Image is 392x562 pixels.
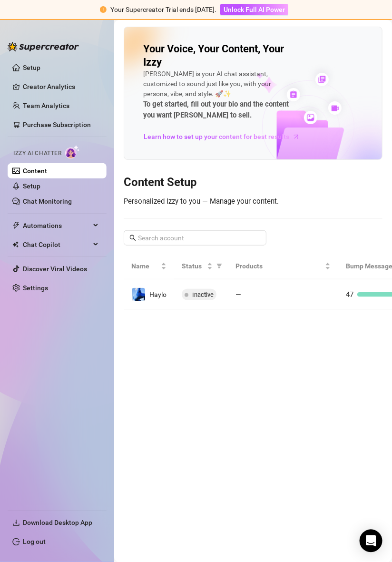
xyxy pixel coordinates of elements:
a: Chat Monitoring [23,197,72,205]
span: Name [131,261,159,271]
a: Log out [23,538,46,546]
input: Search account [138,233,253,243]
span: Products [235,261,323,271]
a: Settings [23,284,48,292]
span: Your Supercreator Trial ends [DATE]. [110,6,216,13]
strong: To get started, fill out your bio and the content you want [PERSON_NAME] to sell. [143,100,289,120]
span: arrow-right [292,132,301,141]
span: download [12,519,20,527]
a: Unlock Full AI Power [220,6,288,13]
span: Automations [23,218,90,233]
th: Status [174,253,228,279]
span: Izzy AI Chatter [13,149,61,158]
a: Team Analytics [23,102,69,109]
img: Chat Copilot [12,241,19,248]
span: Haylo [149,291,167,298]
h3: Content Setup [124,175,382,190]
span: Status [182,261,205,271]
span: thunderbolt [12,222,20,229]
a: Content [23,167,47,175]
span: Inactive [192,291,214,298]
a: Purchase Subscription [23,117,99,132]
span: exclamation-circle [100,6,107,13]
div: [PERSON_NAME] is your AI chat assistant, customized to sound just like you, with your persona, vi... [143,69,297,121]
img: Haylo [132,288,145,301]
span: search [129,235,136,241]
span: filter [215,259,224,273]
span: Learn how to set up your content for best results [144,131,289,142]
span: — [235,290,241,299]
a: Setup [23,64,40,71]
span: 47 [346,290,353,299]
a: Learn how to set up your content for best results [143,129,307,144]
img: logo-BBDzfeDw.svg [8,42,79,51]
th: Products [228,253,338,279]
th: Name [124,253,174,279]
img: ai-chatter-content-library-cLFOSyPT.png [235,62,382,159]
span: Download Desktop App [23,519,92,527]
span: Personalized Izzy to you — Manage your content. [124,197,279,206]
span: filter [216,263,222,269]
button: Unlock Full AI Power [220,4,288,15]
span: Chat Copilot [23,237,90,252]
a: Creator Analytics [23,79,99,94]
span: Unlock Full AI Power [224,6,285,13]
a: Discover Viral Videos [23,265,87,273]
div: Open Intercom Messenger [360,530,382,552]
a: Setup [23,182,40,190]
img: AI Chatter [65,145,80,159]
h2: Your Voice, Your Content, Your Izzy [143,42,297,69]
